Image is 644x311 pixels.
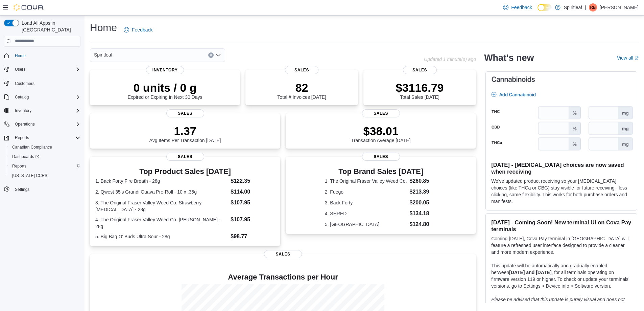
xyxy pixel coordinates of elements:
p: $38.01 [351,124,411,138]
h3: [DATE] - Coming Soon! New terminal UI on Cova Pay terminals [491,219,631,232]
em: Please be advised that this update is purely visual and does not impact payment functionality. [491,297,625,309]
img: Cova [14,4,44,11]
a: Dashboards [9,153,42,161]
dt: 5. [GEOGRAPHIC_DATA] [325,221,407,228]
p: This update will be automatically and gradually enabled between , for all terminals operating on ... [491,262,631,289]
span: Operations [12,120,80,128]
dd: $134.18 [410,209,437,218]
span: Catalog [12,93,80,101]
a: View allExternal link [617,55,639,61]
div: Rosanne B [589,3,597,12]
button: Catalog [12,93,31,101]
p: Coming [DATE], Cova Pay terminal in [GEOGRAPHIC_DATA] will feature a refreshed user interface des... [491,235,631,256]
dd: $200.05 [410,199,437,207]
span: Washington CCRS [9,172,80,180]
span: Load All Apps in [GEOGRAPHIC_DATA] [19,20,80,33]
span: Sales [285,66,319,74]
a: Feedback [500,1,534,14]
h3: Top Product Sales [DATE] [95,168,275,176]
div: Expired or Expiring in Next 30 Days [128,81,202,100]
span: Settings [15,187,29,192]
span: Sales [166,153,204,161]
button: Home [1,51,83,61]
dt: 2. Qwest 35's Grandi Guava Pre-Roll - 10 x .35g [95,188,228,195]
p: | [585,3,586,12]
button: Reports [7,161,83,171]
span: Catalog [15,94,29,100]
span: [US_STATE] CCRS [12,173,47,178]
span: Dashboards [12,154,39,159]
span: Canadian Compliance [12,145,52,150]
button: Open list of options [216,52,221,58]
span: Reports [9,162,80,170]
a: [US_STATE] CCRS [9,172,50,180]
dt: 3. Back Forty [325,199,407,206]
dd: $98.77 [231,232,275,241]
dt: 3. The Original Fraser Valley Weed Co. Strawberry [MEDICAL_DATA] - 28g [95,199,228,213]
p: $3116.79 [396,81,444,94]
span: Sales [264,250,302,258]
div: Avg Items Per Transaction [DATE] [149,124,221,143]
h2: What's new [484,52,534,63]
h1: Home [90,21,117,35]
dd: $213.39 [410,188,437,196]
a: Settings [12,185,32,194]
dt: 4. SHRED [325,210,407,217]
button: Settings [1,184,83,194]
h3: Top Brand Sales [DATE] [325,168,437,176]
div: Total Sales [DATE] [396,81,444,100]
strong: [DATE] and [DATE] [509,270,551,275]
button: Operations [1,119,83,129]
button: Canadian Compliance [7,142,83,152]
dd: $260.85 [410,177,437,185]
dt: 5. Big Bag O' Buds Ultra Sour - 28g [95,233,228,240]
p: 82 [277,81,326,94]
span: Settings [12,185,80,194]
span: Inventory [15,108,31,113]
a: Reports [9,162,29,170]
button: Clear input [208,52,214,58]
span: Users [15,67,25,72]
p: [PERSON_NAME] [600,3,639,12]
input: Dark Mode [538,4,552,11]
button: Customers [1,78,83,88]
span: Home [12,51,80,60]
dd: $107.95 [231,199,275,207]
button: [US_STATE] CCRS [7,171,83,180]
dt: 1. Back Forty Fire Breath - 28g [95,178,228,184]
span: Reports [12,134,80,142]
button: Reports [12,134,32,142]
span: Reports [12,163,26,169]
button: Users [1,65,83,74]
a: Customers [12,80,37,88]
span: Customers [15,81,34,86]
dt: 4. The Original Fraser Valley Weed Co. [PERSON_NAME] - 28g [95,216,228,230]
span: Feedback [132,26,152,33]
h4: Average Transactions per Hour [95,273,471,281]
span: Spiritleaf [94,51,112,59]
dt: 2. Fuego [325,188,407,195]
a: Feedback [121,23,155,37]
span: Inventory [146,66,184,74]
p: We've updated product receiving so your [MEDICAL_DATA] choices (like THCa or CBG) stay visible fo... [491,178,631,205]
a: Dashboards [7,152,83,161]
h3: [DATE] - [MEDICAL_DATA] choices are now saved when receiving [491,161,631,175]
dd: $124.80 [410,220,437,228]
div: Transaction Average [DATE] [351,124,411,143]
span: Users [12,65,80,73]
button: Inventory [1,106,83,115]
span: Customers [12,79,80,87]
p: Updated 1 minute(s) ago [424,57,476,62]
a: Canadian Compliance [9,143,55,151]
span: Home [15,53,26,59]
span: RB [590,3,596,12]
span: Sales [362,153,400,161]
dd: $122.35 [231,177,275,185]
div: Total # Invoices [DATE] [277,81,326,100]
span: Operations [15,121,35,127]
svg: External link [635,56,639,60]
p: 1.37 [149,124,221,138]
span: Sales [403,66,437,74]
dd: $107.95 [231,216,275,224]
